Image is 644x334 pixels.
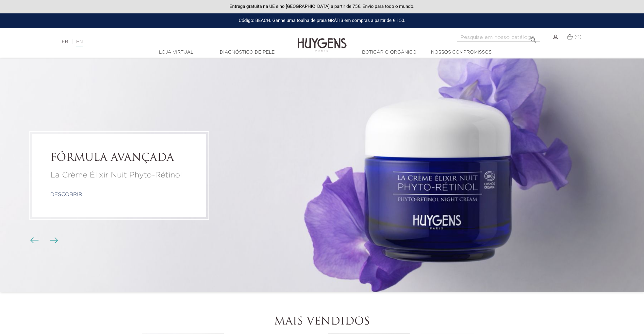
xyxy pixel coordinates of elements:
a: EN [76,40,83,46]
font:  [530,36,537,44]
input: Procurar [457,33,540,42]
font: Entrega gratuita na UE e no [GEOGRAPHIC_DATA] a partir de 75€. Envio para todo o mundo. [230,4,415,9]
font: La Crème Élixir Nuit Phyto-Rétinol [50,171,182,179]
div: Botões de carrossel [33,236,54,245]
a: Boticário Orgânico [356,49,422,56]
a: Nossos compromissos [428,49,495,56]
font: (0) [574,35,582,39]
font: Código: BEACH. Ganhe uma toalha de praia GRÁTIS em compras a partir de € 150. [239,18,405,23]
font: Boticário Orgânico [362,50,417,55]
a: Diagnóstico de pele [215,49,280,56]
button:  [528,31,539,40]
font: Loja virtual [159,50,193,55]
font: FÓRMULA AVANÇADA [50,153,174,163]
font: Nossos compromissos [431,50,492,55]
font: | [72,39,73,44]
font: descobrir [50,192,82,197]
font: Mais vendidos [274,317,370,327]
font: EN [76,40,83,44]
a: Loja virtual [143,49,209,56]
img: Huygens [298,27,347,53]
a: FR [62,40,68,44]
font: Diagnóstico de pele [220,50,274,55]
